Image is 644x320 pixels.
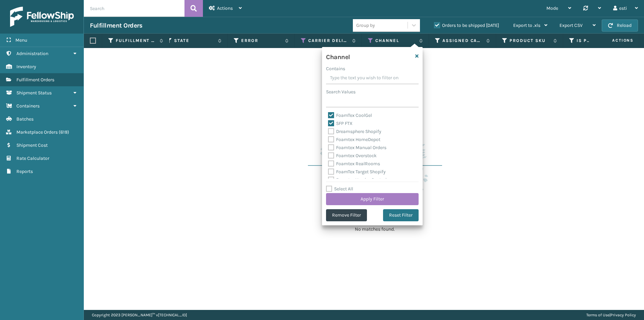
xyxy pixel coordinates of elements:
[217,5,233,11] span: Actions
[328,153,377,158] label: Foamtex Overstock
[328,112,372,118] label: FoamTex CoolGel
[174,38,215,44] label: State
[602,19,638,32] button: Reload
[577,38,590,44] label: Is Prime
[16,51,48,56] span: Administration
[16,77,54,83] span: Fulfillment Orders
[16,116,34,122] span: Batches
[15,37,27,43] span: Menu
[59,129,69,135] span: ( 619 )
[16,64,36,70] span: Inventory
[586,313,609,317] a: Terms of Use
[92,310,187,320] p: Copyright 2023 [PERSON_NAME]™ v [TECHNICAL_ID]
[442,38,483,44] label: Assigned Carrier
[328,121,353,126] label: SFP FTX
[513,22,540,28] span: Export to .xls
[559,22,583,28] span: Export CSV
[326,186,353,192] label: Select All
[326,209,367,221] button: Remove Filter
[326,88,356,95] label: Search Values
[375,38,416,44] label: Channel
[328,129,381,134] label: Dreamsphere Shopify
[16,129,58,135] span: Marketplace Orders
[326,193,419,205] button: Apply Filter
[16,169,33,174] span: Reports
[308,38,349,44] label: Carrier Delivery Status
[326,65,345,72] label: Contains
[16,90,52,96] span: Shipment Status
[356,22,375,29] div: Group by
[591,35,638,46] span: Actions
[328,169,386,175] label: FoamTex Target Shopify
[610,313,636,317] a: Privacy Policy
[116,38,156,44] label: Fulfillment Order Id
[328,177,387,183] label: Foamtex Vendor Central
[328,161,380,167] label: Foamtex RealRooms
[546,5,558,11] span: Mode
[16,103,40,109] span: Containers
[326,51,350,61] h4: Channel
[16,155,49,161] span: Rate Calculator
[328,145,386,150] label: Foamtex Manual Orders
[328,137,380,142] label: Foamtex HomeDepot
[90,21,142,30] h3: Fulfillment Orders
[509,38,550,44] label: Product SKU
[241,38,282,44] label: Error
[16,142,48,148] span: Shipment Cost
[10,7,74,27] img: logo
[434,22,499,28] label: Orders to be shipped [DATE]
[586,310,636,320] div: |
[383,209,419,221] button: Reset Filter
[326,72,419,84] input: Type the text you wish to filter on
